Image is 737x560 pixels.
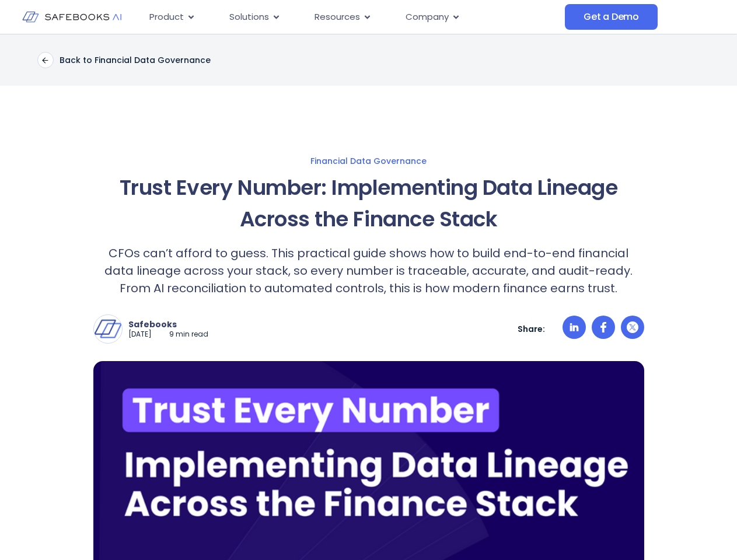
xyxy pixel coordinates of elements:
p: Back to Financial Data Governance [60,55,211,65]
p: Safebooks [128,319,208,330]
p: 9 min read [169,330,208,339]
p: [DATE] [128,330,152,339]
span: Company [406,10,449,24]
p: CFOs can’t afford to guess. This practical guide shows how to build end-to-end financial data lin... [93,244,644,297]
img: Safebooks [94,315,122,343]
a: Financial Data Governance [12,156,725,166]
nav: Menu [140,6,565,29]
span: Solutions [229,10,269,24]
a: Back to Financial Data Governance [37,52,211,68]
div: Menu Toggle [140,6,565,29]
span: Get a Demo [584,11,639,23]
span: Resources [315,10,360,24]
h1: Trust Every Number: Implementing Data Lineage Across the Finance Stack [93,172,644,235]
a: Get a Demo [565,4,658,30]
p: Share: [518,324,545,334]
span: Product [149,10,184,24]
